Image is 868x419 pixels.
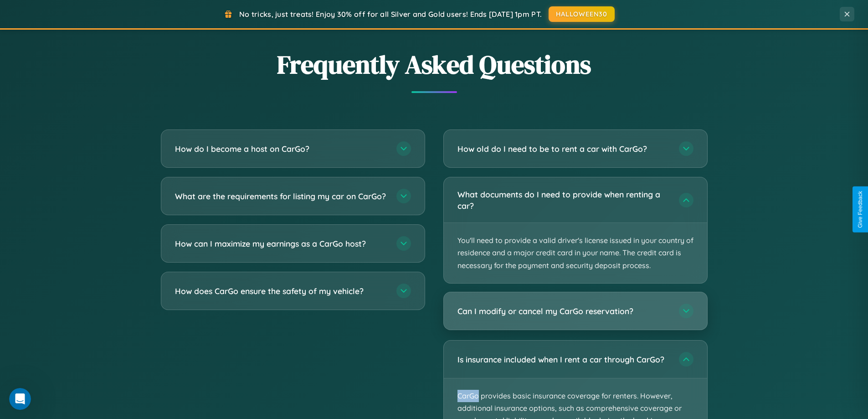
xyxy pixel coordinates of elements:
[857,191,863,228] div: Give Feedback
[457,189,670,211] h3: What documents do I need to provide when renting a car?
[457,354,670,365] h3: Is insurance included when I rent a car through CarGo?
[175,285,387,297] h3: How does CarGo ensure the safety of my vehicle?
[161,47,708,82] h2: Frequently Asked Questions
[457,143,670,155] h3: How old do I need to be to rent a car with CarGo?
[175,191,387,202] h3: What are the requirements for listing my car on CarGo?
[175,238,387,249] h3: How can I maximize my earnings as a CarGo host?
[444,223,707,283] p: You'll need to provide a valid driver's license issued in your country of residence and a major c...
[457,305,670,317] h3: Can I modify or cancel my CarGo reservation?
[549,6,615,22] button: HALLOWEEN30
[9,388,31,410] iframe: Intercom live chat
[175,143,387,155] h3: How do I become a host on CarGo?
[239,10,542,19] span: No tricks, just treats! Enjoy 30% off for all Silver and Gold users! Ends [DATE] 1pm PT.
